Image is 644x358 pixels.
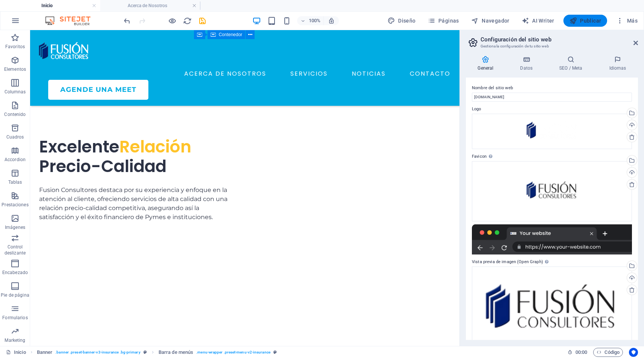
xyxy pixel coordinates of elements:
button: Publicar [563,15,607,27]
span: . menu-wrapper .preset-menu-v2-insurance [196,348,270,357]
p: Imágenes [5,224,25,230]
p: Marketing [5,337,25,343]
p: Favoritos [5,44,25,50]
i: Deshacer: Logo del sitio web modificado (Ctrl+Z) [123,17,131,25]
label: Logo [472,105,632,114]
p: Tablas [8,179,22,185]
span: . banner .preset-banner-v3-insurance .bg-primary [55,348,140,357]
button: Diseño [385,15,419,27]
div: 1LOgofusion-SUXyKAW2zfMRdCb3LYON7A.png [472,114,632,149]
h2: Configuración del sitio web [481,36,638,43]
button: Páginas [425,15,462,27]
h6: Tiempo de la sesión [568,348,588,357]
p: Formularios [2,315,27,321]
span: Haz clic para seleccionar y doble clic para editar [37,348,53,357]
button: AI Writer [519,15,557,27]
p: Prestaciones [2,202,28,208]
span: 00 00 [575,348,587,357]
span: Navegador [471,17,510,24]
p: Encabezado [2,270,28,276]
button: undo [122,16,131,25]
nav: breadcrumb [37,348,277,357]
span: Contenedor [219,32,243,37]
span: AI Writer [522,17,554,24]
i: Guardar (Ctrl+S) [198,17,207,25]
p: Contenido [4,111,26,117]
p: Pie de página [1,292,29,298]
label: Vista previa de imagen (Open Graph) [472,257,632,267]
a: Haz clic para cancelar la selección y doble clic para abrir páginas [6,348,26,357]
label: Favicon [472,152,632,161]
div: LOgofusion-toFNR8KHORBihtK7_XWY0g.png [472,267,632,353]
h4: Acerca de Nosotros [100,2,200,10]
button: Más [613,15,641,27]
span: Publicar [569,17,601,24]
p: Columnas [5,89,26,95]
h3: Gestiona la configuración de tu sitio web [481,43,623,50]
div: 1logofusion-8aTIK8ujXuflfeoBRN4UGQ-If_r6DqpE2L4k5xLn_aA-g.png [472,161,632,221]
button: reload [183,16,192,25]
button: Código [593,348,623,357]
span: : [581,349,582,355]
label: Nombre del sitio web [472,84,632,93]
button: Navegador [468,15,513,27]
button: save [198,16,207,25]
h4: General [466,56,508,72]
span: Código [597,348,620,357]
p: Cuadros [6,134,24,140]
div: Diseño (Ctrl+Alt+Y) [385,15,419,27]
h4: Idiomas [597,56,638,72]
h4: Datos [508,56,548,72]
input: Nombre... [472,93,632,102]
i: Volver a cargar página [183,17,192,25]
span: Más [616,17,638,24]
img: Editor Logo [43,16,100,25]
span: Páginas [428,17,459,24]
i: Este elemento es un preajuste personalizable [273,350,277,354]
span: Haz clic para seleccionar y doble clic para editar [159,348,193,357]
button: Usercentrics [629,348,638,357]
button: 100% [297,16,324,25]
p: Elementos [4,66,26,72]
h4: SEO / Meta [548,56,597,72]
span: Diseño [388,17,416,24]
i: Al redimensionar, ajustar el nivel de zoom automáticamente para ajustarse al dispositivo elegido. [328,17,335,24]
i: Este elemento es un preajuste personalizable [143,350,147,354]
button: Haz clic para salir del modo de previsualización y seguir editando [168,16,177,25]
p: Accordion [5,157,26,163]
h6: 100% [308,16,320,25]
